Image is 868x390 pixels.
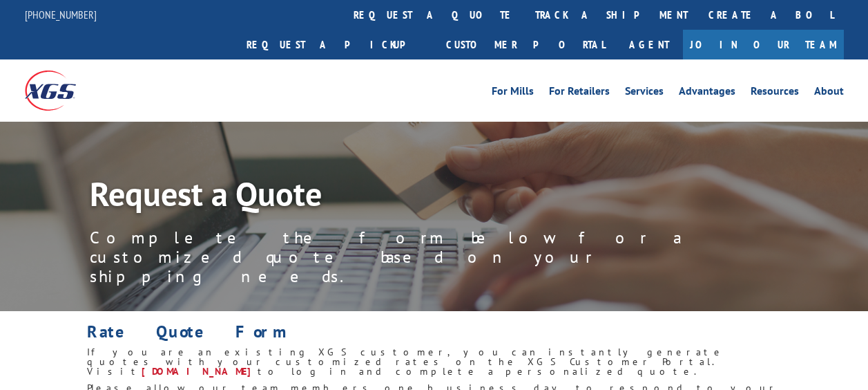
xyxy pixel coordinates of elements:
a: Join Our Team [683,30,844,59]
a: For Mills [492,86,534,101]
span: If you are an existing XGS customer, you can instantly generate quotes with your customized rates... [87,346,724,378]
a: Advantages [679,86,735,101]
a: For Retailers [549,86,610,101]
h1: Request a Quote [90,177,711,217]
h1: Rate Quote Form [87,324,782,347]
a: Request a pickup [236,30,436,59]
a: About [814,86,844,101]
a: [DOMAIN_NAME] [142,365,258,378]
span: to log in and complete a personalized quote. [258,365,700,378]
a: Agent [615,30,683,59]
a: Resources [751,86,799,101]
a: Customer Portal [436,30,615,59]
a: Services [625,86,664,101]
a: [PHONE_NUMBER] [25,8,97,21]
p: Complete the form below for a customized quote based on your shipping needs. [90,228,711,286]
